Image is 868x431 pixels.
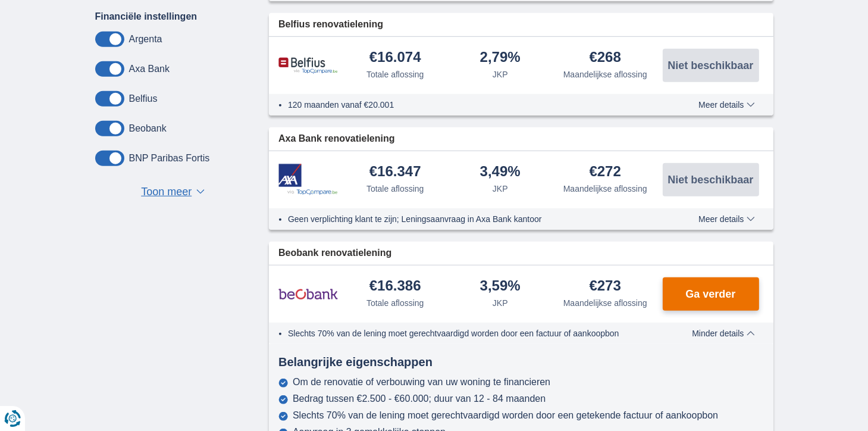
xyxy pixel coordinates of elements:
div: 3,49% [480,164,521,180]
label: Argenta [129,34,162,45]
li: Slechts 70% van de lening moet gerechtvaardigd worden door een factuur of aankoopbon [288,327,655,339]
div: Slechts 70% van de lening moet gerechtvaardigd worden door een getekende factuur of aankoopbon [293,410,718,421]
span: Meer details [698,215,754,223]
div: JKP [493,297,508,309]
img: product.pl.alt Belfius [278,57,338,74]
span: ▼ [196,189,205,194]
label: Axa Bank [129,64,170,74]
div: Totale aflossing [366,68,424,80]
div: €273 [590,279,621,295]
button: Meer details [690,214,763,224]
button: Ga verder [663,277,759,311]
div: Bedrag tussen €2.500 - €60.000; duur van 12 - 84 maanden [293,393,546,404]
button: Meer details [690,100,763,110]
span: Belfius renovatielening [278,18,383,32]
div: €272 [590,164,621,180]
label: Beobank [129,123,167,134]
div: JKP [493,68,508,80]
li: Geen verplichting klant te zijn; Leningsaanvraag in Axa Bank kantoor [288,213,655,225]
button: Toon meer ▼ [137,184,208,201]
button: Niet beschikbaar [663,49,759,82]
div: Om de renovatie of verbouwing van uw woning te financieren [293,377,550,388]
label: Belfius [129,93,158,104]
span: Meer details [698,101,754,109]
span: Niet beschikbaar [668,60,753,71]
img: product.pl.alt Axa Bank [278,164,338,195]
div: 3,59% [480,279,521,295]
button: Niet beschikbaar [663,163,759,196]
div: 2,79% [480,50,521,66]
label: BNP Paribas Fortis [129,153,210,164]
li: 120 maanden vanaf €20.001 [288,99,655,111]
div: Maandelijkse aflossing [563,297,647,309]
span: Ga verder [685,289,735,299]
div: JKP [493,183,508,195]
div: €16.074 [369,50,421,66]
span: Toon meer [141,185,192,200]
div: Totale aflossing [366,297,424,309]
div: Belangrijke eigenschappen [269,354,773,371]
span: Niet beschikbaar [668,174,753,185]
div: €16.386 [369,279,421,295]
img: product.pl.alt Beobank [278,279,338,309]
label: Financiële instellingen [95,11,198,22]
div: Maandelijkse aflossing [563,183,647,195]
span: Minder details [692,329,754,338]
span: Beobank renovatielening [278,246,391,260]
span: Axa Bank renovatielening [278,132,395,146]
button: Minder details [683,329,763,338]
div: Totale aflossing [366,183,424,195]
div: Maandelijkse aflossing [563,68,647,80]
div: €268 [590,50,621,66]
div: €16.347 [369,164,421,180]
